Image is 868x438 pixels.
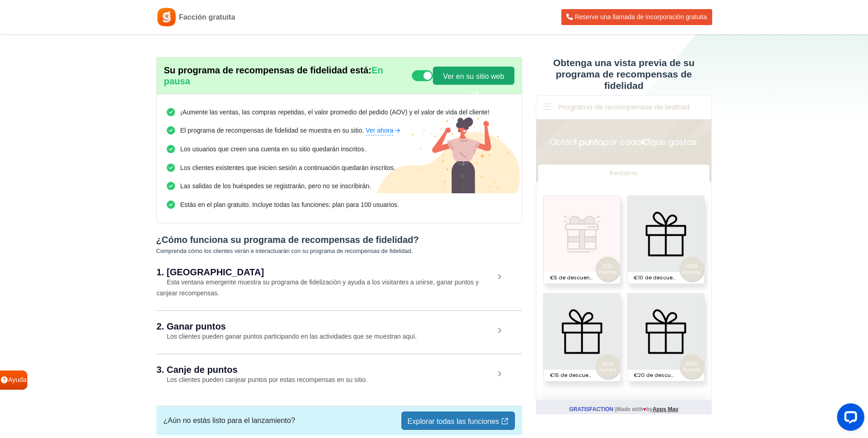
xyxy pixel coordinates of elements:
font: El programa de recompensas de fidelidad se muestra en su sitio. [180,127,364,134]
font: ¿Aún no estás listo para el lanzamiento? [164,417,295,424]
p: Made with by [0,305,175,324]
a: Reclama [2,69,174,87]
font: Ayuda [8,376,27,383]
span: puntos [60,259,84,283]
span: puntos [144,259,168,283]
b: 2000 [144,265,168,272]
font: Esta ventana emergente muestra su programa de fidelización y ayuda a los visitantes a unirse, gan... [157,278,479,297]
font: 3. Canje de puntos [157,365,238,375]
font: 2. Ganar puntos [157,321,226,331]
a: Facción gratuita [156,7,236,27]
font: Los clientes pueden canjear puntos por estas recompensas en su sitio. [167,376,368,383]
span: | [79,311,81,317]
i: ♥ [107,311,110,317]
font: Los usuarios que creen una cuenta en su sitio quedarán inscritos. [180,145,366,153]
h5: €15 de descuento en el cupón [12,274,80,285]
b: 1500 [60,265,84,272]
font: Explorar todas las funciones [407,417,499,425]
font: Las salidas de los huéspedes se registrarán, pero no se inscribirán. [180,182,371,190]
a: Gratisfaction [33,311,77,317]
font: Facción gratuita [179,13,236,21]
font: ¿Cómo funciona su programa de recompensas de fidelidad? [156,235,419,245]
h5: €5 de descuento en el cupón [12,177,80,188]
img: €5 de descuento en el cupón [8,101,84,177]
strong: 1 punto [39,41,67,52]
span: puntos [144,161,168,186]
a: Explorar todas las funciones [401,412,515,430]
img: Facción gratuita [156,7,177,27]
img: €10 de descuento en el cupón [92,101,168,177]
h4: Obtén por cada que gastas. [10,42,166,52]
font: Ver en su sitio web [443,72,504,80]
font: Comprenda cómo los clientes verán e interactuarán con su programa de recompensas de fidelidad. [156,247,413,254]
font: Obtenga una vista previa de su programa de recompensas de fidelidad [553,57,694,91]
img: €20 de descuento en el cupón [92,198,168,275]
font: Los clientes pueden ganar puntos participando en las actividades que se muestran aquí. [167,333,417,340]
a: Apps Mav [117,311,143,317]
img: €15 de descuento en el cupón [8,198,84,275]
b: 1000 [144,168,168,174]
font: Su programa de recompensas de fidelidad está: [164,65,372,75]
font: Ver ahora [366,127,394,134]
span: puntos [60,161,84,186]
h5: €20 de descuento en el cupón [96,274,164,285]
b: 500 [60,168,84,174]
font: Los clientes existentes que inicien sesión a continuación quedarán inscritos. [180,164,395,171]
font: Reserve una llamada de incorporación gratuita [575,13,707,21]
a: Reserve una llamada de incorporación gratuita [561,9,712,25]
iframe: Widget de chat LiveChat [830,400,868,438]
font: 1. [GEOGRAPHIC_DATA] [157,267,264,277]
font: Estás en el plan gratuito. Incluye todas las funciones: plan para 100 usuarios. [180,201,399,208]
h5: €10 de descuento en el cupón [96,177,164,188]
h2: Programa de recompensas de lealtad [21,8,154,16]
strong: €1 [105,41,114,52]
a: Ver ahora [366,126,401,135]
font: ¡Aumente las ventas, las compras repetidas, el valor promedio del pedido (AOV) y el valor de vida... [180,108,489,116]
a: Ver en su sitio web [433,67,514,85]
